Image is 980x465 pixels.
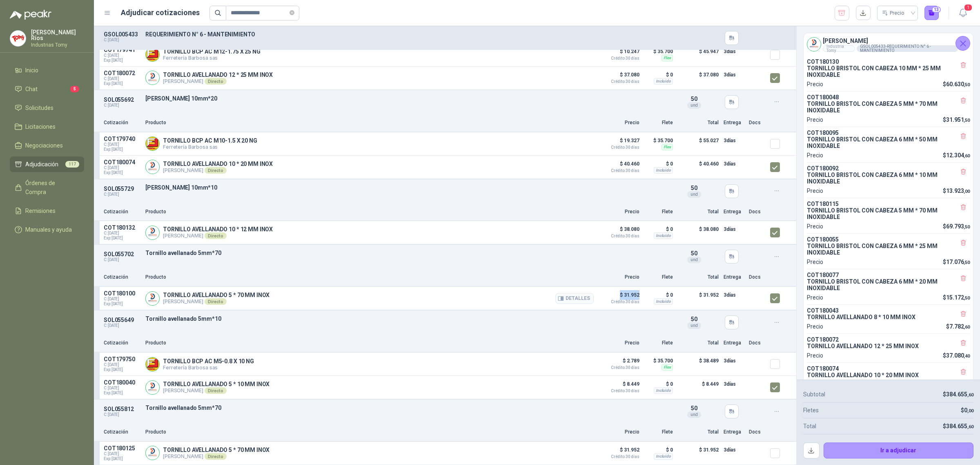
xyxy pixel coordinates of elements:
[104,452,140,456] span: C: [DATE]
[687,102,701,109] div: und
[104,224,140,231] p: COT180132
[145,428,594,436] p: Producto
[724,379,744,389] p: 3 días
[946,152,970,159] span: 12.304
[749,119,765,127] p: Docs
[25,179,76,197] span: Órdenes de Compra
[163,78,273,85] p: [PERSON_NAME]
[724,290,744,300] p: 3 días
[644,224,673,234] p: $ 0
[823,36,958,45] h4: [PERSON_NAME]
[104,147,140,152] span: Exp: [DATE]
[25,141,63,150] span: Negociaciones
[104,38,140,42] p: C: [DATE]
[654,453,673,460] div: Incluido
[10,63,84,78] a: Inicio
[599,356,639,370] p: $ 2.789
[803,390,825,399] p: Subtotal
[145,119,594,127] p: Producto
[104,323,140,328] p: C: [DATE]
[678,379,719,396] p: $ 8.449
[807,80,823,89] p: Precio
[104,273,140,281] p: Cotización
[807,257,823,266] p: Precio
[807,101,970,114] p: TORNILLO BRISTOL CON CABEZA 5 MM * 70 MM INOXIDABLE
[104,367,140,372] span: Exp: [DATE]
[803,422,816,431] p: Total
[145,95,669,102] p: [PERSON_NAME] 10mm*20
[946,116,970,123] span: 31.951
[163,232,273,239] p: [PERSON_NAME]
[146,48,159,61] img: Company Logo
[599,145,639,150] span: Crédito 30 días
[104,208,140,216] p: Cotización
[146,160,159,174] img: Company Logo
[807,65,970,78] p: TORNILLO BRISTOL CON CABEZA 10 MM * 25 MM INOXIDABLE
[964,82,970,87] span: ,50
[807,130,970,136] p: COT180095
[104,58,140,63] span: Exp: [DATE]
[644,379,673,389] p: $ 0
[599,119,639,127] p: Precio
[104,412,140,417] p: C: [DATE]
[724,119,744,127] p: Entrega
[943,115,970,124] p: $
[964,153,970,159] span: ,60
[205,78,226,85] div: Directo
[691,250,697,257] span: 50
[599,136,639,150] p: $ 19.327
[807,236,970,243] p: COT180055
[10,31,26,46] img: Company Logo
[25,103,53,112] span: Solicitudes
[104,231,140,236] span: C: [DATE]
[964,324,970,330] span: ,60
[104,53,140,58] span: C: [DATE]
[678,428,719,436] p: Total
[687,411,701,418] div: und
[104,428,140,436] p: Cotización
[943,351,970,360] p: $
[943,151,970,160] p: $
[205,387,226,394] div: Directo
[104,251,140,257] p: SOL055702
[644,339,673,347] p: Flete
[10,119,84,134] a: Licitaciones
[163,72,273,78] p: TORNILLO AVELLANADO 12 * 25 MM INOX
[807,151,823,160] p: Precio
[104,142,140,147] span: C: [DATE]
[104,103,140,108] p: C: [DATE]
[205,298,226,305] div: Directo
[961,406,973,415] p: $
[104,386,140,391] span: C: [DATE]
[654,232,673,239] div: Incluido
[644,428,673,436] p: Flete
[104,317,140,323] p: SOL055649
[25,66,38,75] span: Inicio
[678,119,719,127] p: Total
[724,136,744,145] p: 3 días
[599,455,639,459] span: Crédito 30 días
[163,381,269,387] p: TORNILLO AVELLANADO 5 * 10 MM INOX
[749,273,765,281] p: Docs
[644,47,673,56] p: $ 35.700
[946,188,970,194] span: 13.923
[25,122,56,131] span: Licitaciones
[807,243,970,256] p: TORNILLO BRISTOL CON CABEZA 6 MM * 25 MM INOXIDABLE
[691,185,697,191] span: 50
[104,165,140,170] span: C: [DATE]
[599,273,639,281] p: Precio
[807,372,970,378] p: TORNILLO AVELLANADO 10 * 20 MM INOX
[724,70,744,80] p: 3 días
[146,446,159,460] img: Company Logo
[687,322,701,329] div: und
[644,119,673,127] p: Flete
[943,293,970,302] p: $
[145,405,669,411] p: Tornillo avellanado 5mm*70
[804,33,973,55] div: Company Logo[PERSON_NAME]Industria TomyGSOL005433-REQUERIMIENTO N° 6 - MANTENIMIENTO
[964,353,970,359] span: ,40
[964,407,973,414] span: 0
[807,38,821,51] img: Company Logo
[824,443,974,459] button: Ir a adjudicar
[146,226,159,239] img: Company Logo
[678,445,719,461] p: $ 31.952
